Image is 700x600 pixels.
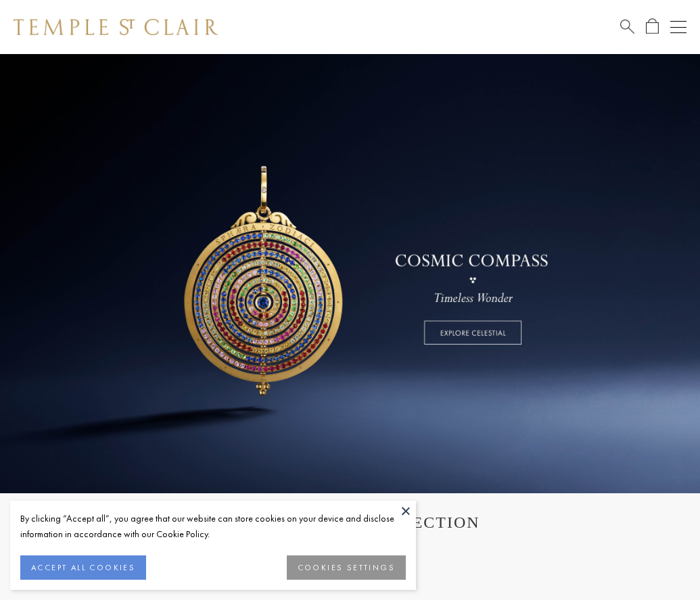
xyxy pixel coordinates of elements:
a: Search [620,18,634,35]
button: ACCEPT ALL COOKIES [20,555,146,580]
a: Open Shopping Bag [646,18,659,35]
img: Temple St. Clair [14,19,218,35]
button: Open navigation [670,19,686,35]
div: By clicking “Accept all”, you agree that our website can store cookies on your device and disclos... [20,511,406,542]
button: COOKIES SETTINGS [287,555,406,580]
